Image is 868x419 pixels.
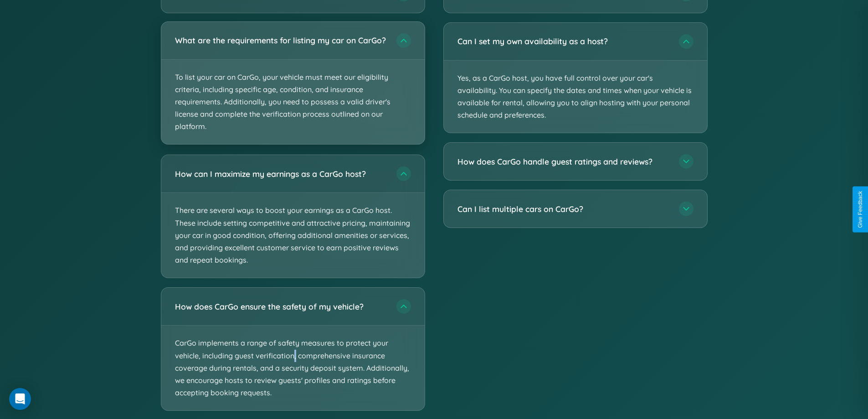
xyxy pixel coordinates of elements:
h3: How can I maximize my earnings as a CarGo host? [175,168,387,180]
h3: How does CarGo handle guest ratings and reviews? [457,156,670,167]
h3: What are the requirements for listing my car on CarGo? [175,35,387,46]
p: Yes, as a CarGo host, you have full control over your car's availability. You can specify the dat... [444,61,707,133]
h3: How does CarGo ensure the safety of my vehicle? [175,301,387,312]
div: Give Feedback [857,191,863,228]
p: CarGo implements a range of safety measures to protect your vehicle, including guest verification... [161,326,425,410]
h3: Can I set my own availability as a host? [457,36,670,47]
h3: Can I list multiple cars on CarGo? [457,203,670,215]
div: Open Intercom Messenger [9,388,31,410]
p: There are several ways to boost your earnings as a CarGo host. These include setting competitive ... [161,193,425,278]
p: To list your car on CarGo, your vehicle must meet our eligibility criteria, including specific ag... [161,60,425,145]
